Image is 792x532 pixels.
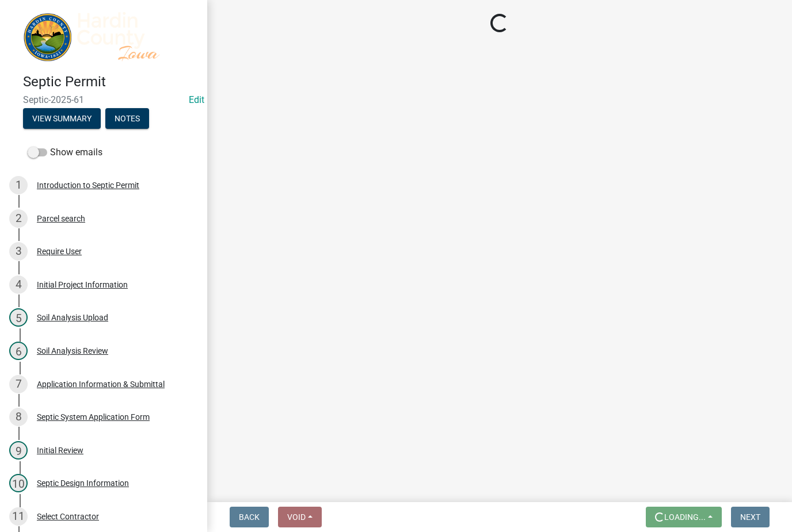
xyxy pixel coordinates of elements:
div: 8 [9,408,28,426]
div: 5 [9,308,28,327]
div: Initial Project Information [37,281,128,289]
button: Void [278,507,322,527]
div: Select Contractor [37,512,99,520]
a: Edit [189,94,204,105]
button: Loading... [646,507,722,527]
span: Next [740,512,760,522]
div: Septic System Application Form [37,413,150,421]
wm-modal-confirm: Edit Application Number [189,94,204,105]
label: Show emails [28,146,102,159]
div: 7 [9,375,28,393]
div: 11 [9,507,28,526]
div: Introduction to Septic Permit [37,181,139,189]
div: 2 [9,209,28,228]
wm-modal-confirm: Notes [105,115,149,124]
div: 1 [9,176,28,194]
div: 10 [9,474,28,492]
div: 4 [9,275,28,294]
button: Next [731,507,770,527]
div: Soil Analysis Review [37,347,108,355]
img: Hardin County, Iowa [23,12,189,62]
button: View Summary [23,108,101,129]
wm-modal-confirm: Summary [23,115,101,124]
div: Parcel search [37,215,85,223]
button: Back [230,507,269,527]
span: Back [239,512,260,522]
span: Loading... [664,512,706,522]
span: Void [287,512,306,522]
h4: Septic Permit [23,74,198,90]
div: Require User [37,247,82,255]
div: 9 [9,441,28,460]
div: 3 [9,242,28,261]
div: Soil Analysis Upload [37,313,108,322]
div: Septic Design Information [37,479,129,487]
div: Application Information & Submittal [37,380,165,388]
span: Septic-2025-61 [23,94,184,105]
div: Initial Review [37,446,83,454]
div: 6 [9,342,28,360]
button: Notes [105,108,149,129]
